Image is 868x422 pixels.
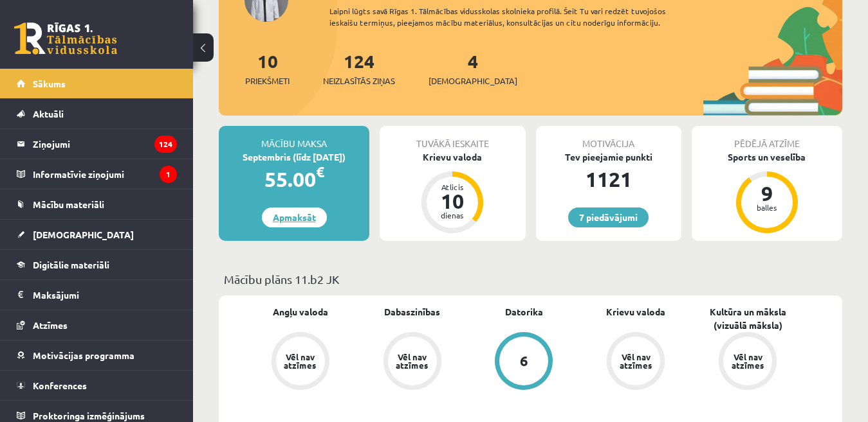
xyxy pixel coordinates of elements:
[17,69,177,98] a: Sākums
[33,108,64,119] span: Aktuāli
[33,319,68,331] span: Atzīmes
[17,371,177,400] a: Konferences
[433,183,472,191] div: Atlicis
[580,332,692,392] a: Vēl nav atzīmes
[505,305,543,319] a: Datorika
[17,280,177,310] a: Maksājumi
[245,75,290,87] span: Priekšmeti
[33,78,66,89] span: Sākums
[219,164,369,195] div: 55.00
[692,150,842,164] div: Sports un veselība
[17,310,177,340] a: Atzīmes
[380,126,525,150] div: Tuvākā ieskaite
[245,332,356,392] a: Vēl nav atzīmes
[429,49,517,87] a: 4[DEMOGRAPHIC_DATA]
[433,191,472,211] div: 10
[323,75,395,87] span: Neizlasītās ziņas
[17,220,177,249] a: [DEMOGRAPHIC_DATA]
[606,305,665,319] a: Krievu valoda
[33,380,87,391] span: Konferences
[17,189,177,219] a: Mācību materiāli
[468,332,580,392] a: 6
[429,75,517,87] span: [DEMOGRAPHIC_DATA]
[692,126,842,150] div: Pēdējā atzīme
[692,150,842,235] a: Sports un veselība 9 balles
[224,270,837,288] p: Mācību plāns 11.b2 JK
[568,207,649,227] a: 7 piedāvājumi
[394,353,430,369] div: Vēl nav atzīmes
[33,129,177,159] legend: Ziņojumi
[33,349,134,361] span: Motivācijas programma
[262,207,327,227] a: Apmaksāt
[536,150,681,164] div: Tev pieejamie punkti
[17,99,177,128] a: Aktuāli
[748,204,786,211] div: balles
[17,340,177,370] a: Motivācijas programma
[380,150,525,164] div: Krievu valoda
[316,163,324,181] span: €
[14,22,117,55] a: Rīgas 1. Tālmācības vidusskola
[33,259,109,270] span: Digitālie materiāli
[536,126,681,150] div: Motivācija
[17,129,177,159] a: Ziņojumi124
[433,211,472,219] div: dienas
[692,332,804,392] a: Vēl nav atzīmes
[748,183,786,204] div: 9
[33,159,177,189] legend: Informatīvie ziņojumi
[219,126,369,150] div: Mācību maksa
[282,353,319,369] div: Vēl nav atzīmes
[380,150,525,235] a: Krievu valoda Atlicis 10 dienas
[219,150,369,164] div: Septembris (līdz [DATE])
[154,136,177,153] i: 124
[17,159,177,189] a: Informatīvie ziņojumi1
[329,5,703,28] div: Laipni lūgts savā Rīgas 1. Tālmācības vidusskolas skolnieka profilā. Šeit Tu vari redzēt tuvojošo...
[33,229,134,240] span: [DEMOGRAPHIC_DATA]
[692,305,804,332] a: Kultūra un māksla (vizuālā māksla)
[273,305,328,319] a: Angļu valoda
[160,166,177,183] i: 1
[730,353,766,369] div: Vēl nav atzīmes
[323,49,395,87] a: 124Neizlasītās ziņas
[245,49,290,87] a: 10Priekšmeti
[33,280,177,310] legend: Maksājumi
[520,354,528,368] div: 6
[17,250,177,279] a: Digitālie materiāli
[384,305,440,319] a: Dabaszinības
[356,332,468,392] a: Vēl nav atzīmes
[618,353,654,369] div: Vēl nav atzīmes
[33,410,145,421] span: Proktoringa izmēģinājums
[33,198,104,210] span: Mācību materiāli
[536,164,681,195] div: 1121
